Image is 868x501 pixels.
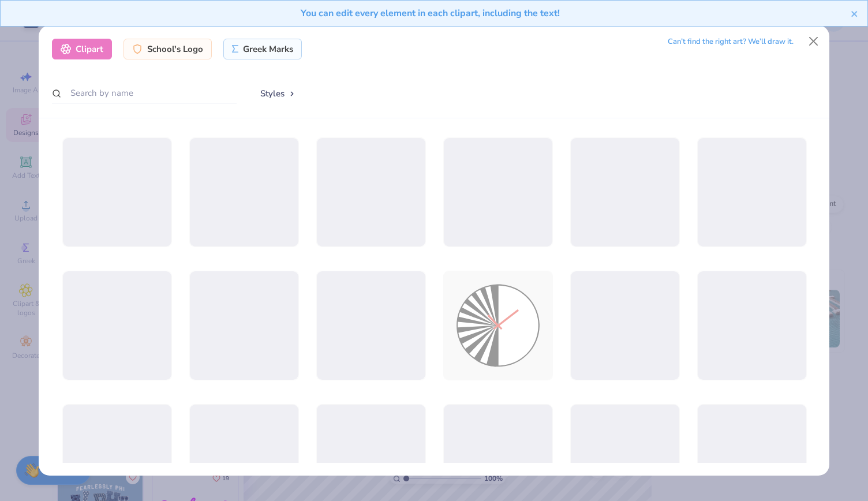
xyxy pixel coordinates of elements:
div: Can’t find the right art? We’ll draw it. [668,32,794,52]
button: Close [803,31,825,53]
div: You can edit every element in each clipart, including the text! [9,6,851,20]
div: School's Logo [124,39,212,59]
button: Styles [248,83,308,104]
div: Greek Marks [223,39,302,59]
button: close [851,6,859,20]
div: Clipart [52,39,112,59]
input: Search by name [52,83,237,104]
